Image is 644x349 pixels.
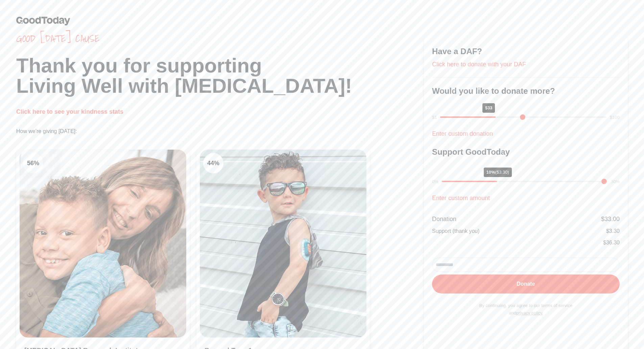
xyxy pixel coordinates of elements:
h1: Thank you for supporting Living Well with [MEDICAL_DATA]! [16,56,424,96]
div: Donation [432,214,456,224]
h3: Have a DAF? [432,46,620,57]
a: Enter custom donation [432,130,493,137]
div: 56 % [23,153,43,173]
div: 30% [611,178,620,185]
span: ($3.30) [495,170,509,175]
div: 10% [484,168,512,177]
div: 0% [432,178,438,185]
div: $ [606,227,620,235]
h3: Would you like to donate more? [432,86,620,96]
span: 33.00 [604,216,620,222]
p: By continuing, you agree to our terms of service and [432,302,620,317]
span: 3.30 [609,228,620,234]
img: Clean Cooking Alliance [200,150,366,337]
div: $100 [610,114,620,121]
a: Click here to donate with your DAF [432,61,526,68]
h3: Support GoodToday [432,147,620,157]
button: Donate [432,275,620,293]
img: Clean Air Task Force [20,150,186,337]
div: 44 % [203,153,223,173]
a: Click here to see your kindness stats [16,108,123,115]
a: privacy policy [516,310,543,315]
img: GoodToday [16,16,70,25]
span: 36.30 [606,240,620,245]
p: How we're giving [DATE]: [16,127,424,135]
span: Good [DATE] cause [16,32,424,45]
div: $ [601,214,620,224]
div: $ [603,239,620,247]
div: Support (thank you) [432,227,480,235]
div: $1 [432,114,437,121]
a: Enter custom amount [432,195,490,201]
div: $33 [482,103,495,113]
